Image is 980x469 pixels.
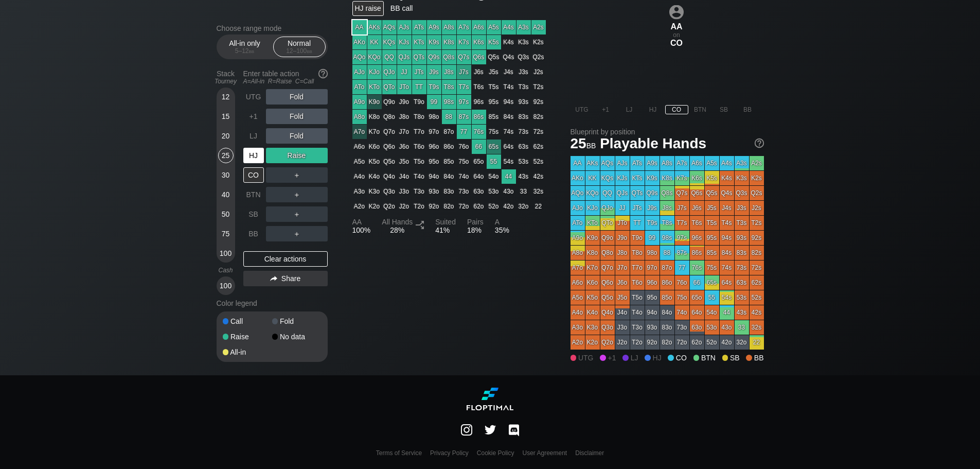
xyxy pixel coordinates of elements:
[457,95,471,109] div: 97s
[367,125,382,139] div: K7o
[218,128,234,144] div: 20
[457,110,471,124] div: 87s
[218,89,234,105] div: 12
[571,171,585,185] div: AKo
[502,110,516,124] div: 84s
[615,186,630,200] div: QJs
[427,199,441,214] div: 92o
[397,169,412,184] div: J4o
[352,199,367,214] div: A2o
[352,125,367,139] div: A7o
[382,184,397,199] div: Q3o
[472,65,486,79] div: J6s
[223,47,266,55] div: 5 – 12
[487,20,501,34] div: A5s
[397,140,412,154] div: J6o
[272,318,322,325] div: Fold
[397,184,412,199] div: J3o
[735,186,749,200] div: Q3s
[442,125,456,139] div: 87o
[397,50,412,64] div: QJs
[457,154,471,169] div: 75o
[382,35,397,49] div: KQs
[412,80,426,94] div: TT
[367,199,382,214] div: K2o
[516,95,531,109] div: 93s
[615,171,630,185] div: KJs
[675,186,689,200] div: Q7s
[642,105,665,114] div: HJ
[516,125,531,139] div: 73s
[442,110,456,124] div: 88
[221,37,269,57] div: All-in only
[367,95,382,109] div: K9o
[531,154,546,169] div: 52s
[502,140,516,154] div: 64s
[630,171,645,185] div: KTs
[487,140,501,154] div: 65s
[352,50,367,64] div: AQo
[266,148,328,163] div: Raise
[689,105,712,114] div: BTN
[720,171,734,185] div: K4s
[382,80,397,94] div: QTo
[571,216,585,230] div: ATo
[754,137,765,149] img: help.32db89a4.svg
[502,125,516,139] div: 74s
[531,110,546,124] div: 82s
[397,125,412,139] div: J7o
[472,140,486,154] div: 66
[382,20,397,34] div: AQs
[720,186,734,200] div: Q4s
[367,20,382,34] div: AKs
[531,50,546,64] div: Q2s
[217,24,328,32] h2: Choose range mode
[412,35,426,49] div: KTs
[516,80,531,94] div: T3s
[457,199,471,214] div: 72o
[457,184,471,199] div: 73o
[427,169,441,184] div: 94o
[442,80,456,94] div: T8s
[472,154,486,169] div: 65o
[571,156,585,170] div: AA
[502,184,516,199] div: 43o
[569,136,598,153] span: 25
[276,37,323,57] div: Normal
[442,95,456,109] div: 98s
[660,156,674,170] div: A8s
[487,125,501,139] div: 75s
[352,154,367,169] div: A5o
[397,20,412,34] div: AJs
[397,110,412,124] div: J8o
[487,95,501,109] div: 95s
[427,154,441,169] div: 95o
[516,110,531,124] div: 83s
[665,105,688,114] div: CO
[307,47,312,55] span: bb
[600,156,615,170] div: AQs
[278,47,321,55] div: 12 – 100
[690,171,704,185] div: K6s
[457,80,471,94] div: T7s
[442,169,456,184] div: 84o
[218,206,234,222] div: 50
[487,35,501,49] div: K5s
[472,80,486,94] div: T6s
[660,186,674,200] div: Q8s
[600,186,615,200] div: QQ
[487,80,501,94] div: T5s
[212,78,239,85] div: Tourney
[502,80,516,94] div: T4s
[382,50,397,64] div: QQ
[457,169,471,184] div: 74o
[382,199,397,214] div: Q2o
[218,278,234,293] div: 100
[487,65,501,79] div: J5s
[705,156,719,170] div: A5s
[502,50,516,64] div: Q4s
[412,199,426,214] div: T2o
[442,35,456,49] div: K8s
[594,105,617,114] div: +1
[352,110,367,124] div: A8o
